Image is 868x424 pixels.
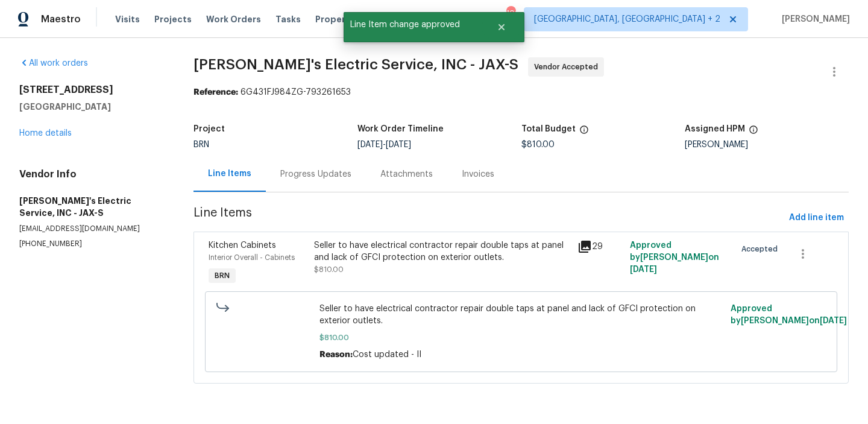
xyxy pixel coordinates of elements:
[280,168,351,180] div: Progress Updates
[344,12,482,37] span: Line Item change approved
[380,168,433,180] div: Attachments
[357,141,411,149] span: -
[209,241,276,250] span: Kitchen Cabinets
[319,332,723,344] span: $810.00
[319,350,353,359] span: Reason:
[41,13,81,25] span: Maestro
[731,305,847,325] span: Approved by [PERSON_NAME] on
[19,59,88,68] a: All work orders
[154,13,192,25] span: Projects
[19,239,165,249] p: [PHONE_NUMBER]
[19,84,165,96] h2: [STREET_ADDRESS]
[315,13,362,25] span: Properties
[353,350,421,359] span: Cost updated - II
[577,239,623,254] div: 29
[820,317,847,325] span: [DATE]
[784,207,849,229] button: Add line item
[534,13,720,25] span: [GEOGRAPHIC_DATA], [GEOGRAPHIC_DATA] + 2
[275,15,301,24] span: Tasks
[462,168,494,180] div: Invoices
[685,125,745,133] h5: Assigned HPM
[115,13,140,25] span: Visits
[193,88,238,97] b: Reference:
[741,243,782,255] span: Accepted
[357,125,444,133] h5: Work Order Timeline
[482,15,521,39] button: Close
[19,101,165,113] h5: [GEOGRAPHIC_DATA]
[749,125,758,141] span: The hpm assigned to this work order.
[193,86,849,98] div: 6G431FJ984ZG-793261653
[685,141,849,149] div: [PERSON_NAME]
[19,195,165,219] h5: [PERSON_NAME]'s Electric Service, INC - JAX-S
[319,303,723,327] span: Seller to have electrical contractor repair double taps at panel and lack of GFCI protection on e...
[630,241,719,274] span: Approved by [PERSON_NAME] on
[19,224,165,234] p: [EMAIL_ADDRESS][DOMAIN_NAME]
[506,7,515,19] div: 100
[193,207,784,229] span: Line Items
[521,141,555,149] span: $810.00
[206,13,261,25] span: Work Orders
[386,141,411,149] span: [DATE]
[314,239,570,264] div: Seller to have electrical contractor repair double taps at panel and lack of GFCI protection on e...
[193,57,518,72] span: [PERSON_NAME]'s Electric Service, INC - JAX-S
[630,265,657,274] span: [DATE]
[193,141,209,149] span: BRN
[789,210,844,226] span: Add line item
[357,141,383,149] span: [DATE]
[777,13,850,25] span: [PERSON_NAME]
[579,125,589,141] span: The total cost of line items that have been proposed by Opendoor. This sum includes line items th...
[534,61,603,73] span: Vendor Accepted
[19,129,72,138] a: Home details
[314,266,344,273] span: $810.00
[521,125,576,133] h5: Total Budget
[193,125,225,133] h5: Project
[210,270,234,282] span: BRN
[208,168,251,180] div: Line Items
[19,168,165,180] h4: Vendor Info
[209,254,295,261] span: Interior Overall - Cabinets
